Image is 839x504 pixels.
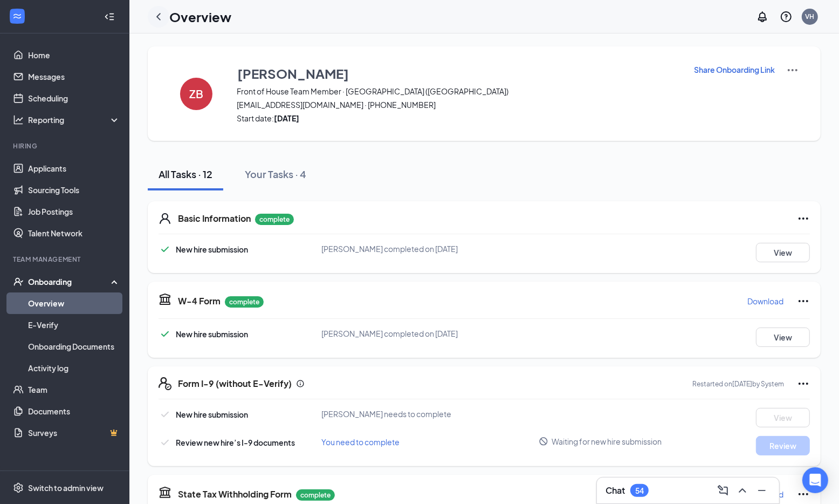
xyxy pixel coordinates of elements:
svg: Blocked [539,437,548,446]
p: complete [255,214,294,225]
a: Talent Network [28,222,120,244]
p: Download [747,296,783,307]
div: All Tasks · 12 [159,167,212,181]
button: View [756,408,810,427]
svg: WorkstreamLogo [12,11,23,22]
svg: Settings [13,482,24,493]
svg: TaxGovernmentIcon [159,486,171,499]
svg: Ellipses [797,377,810,390]
h1: Overview [169,8,231,26]
svg: Checkmark [159,243,171,256]
svg: Collapse [104,11,115,22]
h5: Form I-9 (without E-Verify) [178,378,292,390]
svg: UserCheck [13,276,24,287]
svg: Notifications [756,10,769,23]
span: Waiting for new hire submission [552,436,662,447]
p: complete [225,296,264,308]
h5: Basic Information [178,213,251,224]
h4: ZB [189,90,203,98]
svg: ChevronLeft [152,10,165,23]
a: Activity log [28,357,120,379]
button: ComposeMessage [714,482,732,499]
span: You need to complete [321,437,400,447]
div: Team Management [13,255,118,264]
p: Restarted on [DATE] by System [692,379,784,389]
svg: Minimize [755,484,768,497]
button: Minimize [753,482,771,499]
a: Applicants [28,158,120,179]
span: New hire submission [176,329,248,339]
button: Download [747,292,784,310]
a: E-Verify [28,314,120,336]
button: View [756,243,810,262]
svg: FormI9EVerifyIcon [159,377,171,390]
a: Documents [28,400,120,422]
div: Your Tasks · 4 [245,167,306,181]
span: Review new hire’s I-9 documents [176,438,295,447]
span: Front of House Team Member · [GEOGRAPHIC_DATA] ([GEOGRAPHIC_DATA]) [237,86,680,97]
svg: Ellipses [797,488,810,501]
span: New hire submission [176,410,248,419]
strong: [DATE] [274,113,299,123]
a: Scheduling [28,87,120,109]
span: [PERSON_NAME] completed on [DATE] [321,329,458,338]
span: [PERSON_NAME] completed on [DATE] [321,244,458,254]
svg: QuestionInfo [780,10,793,23]
a: Sourcing Tools [28,179,120,201]
div: 54 [635,486,644,495]
a: SurveysCrown [28,422,120,444]
h3: [PERSON_NAME] [237,64,349,83]
svg: Ellipses [797,295,810,308]
div: Switch to admin view [28,482,104,493]
svg: ComposeMessage [717,484,730,497]
svg: Checkmark [159,408,171,421]
svg: Ellipses [797,212,810,225]
svg: Info [296,379,305,388]
a: Messages [28,66,120,87]
p: complete [296,489,335,501]
button: ChevronUp [734,482,751,499]
h5: W-4 Form [178,295,221,307]
div: Hiring [13,141,118,151]
span: New hire submission [176,244,248,254]
span: Start date: [237,113,680,124]
button: [PERSON_NAME] [237,64,680,83]
svg: Checkmark [159,436,171,449]
div: VH [806,12,815,21]
svg: Checkmark [159,328,171,340]
h5: State Tax Withholding Form [178,488,292,500]
svg: TaxGovernmentIcon [159,292,171,305]
a: Onboarding Documents [28,336,120,357]
svg: ChevronUp [736,484,749,497]
a: Overview [28,292,120,314]
div: Onboarding [28,276,111,287]
a: Job Postings [28,201,120,222]
a: Home [28,44,120,66]
h3: Chat [606,485,625,496]
a: Team [28,379,120,400]
div: Reporting [28,114,121,125]
svg: User [159,212,171,225]
img: More Actions [786,64,799,77]
svg: Analysis [13,114,24,125]
button: View [756,328,810,347]
button: Share Onboarding Link [693,64,775,76]
div: Open Intercom Messenger [802,467,828,493]
button: ZB [169,64,223,124]
button: Review [756,436,810,455]
span: [PERSON_NAME] needs to complete [321,409,451,419]
p: Share Onboarding Link [694,64,775,75]
span: [EMAIL_ADDRESS][DOMAIN_NAME] · [PHONE_NUMBER] [237,99,680,110]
